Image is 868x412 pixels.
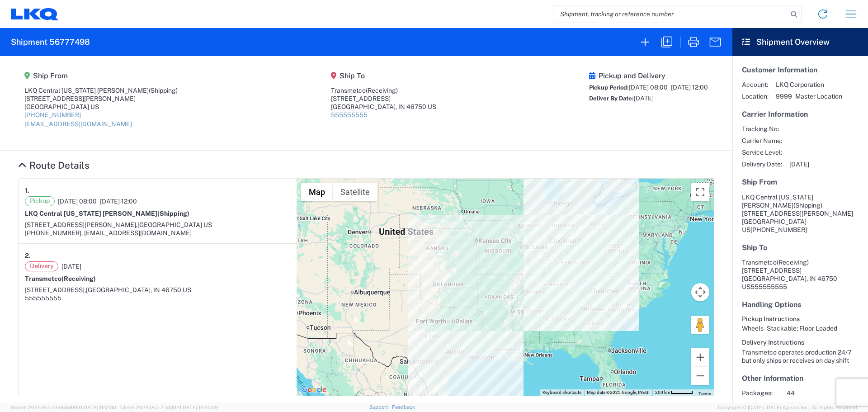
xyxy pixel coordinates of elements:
span: [DATE] 10:20:09 [181,405,218,410]
span: (Receiving) [366,87,398,94]
div: [PHONE_NUMBER], [EMAIL_ADDRESS][DOMAIN_NAME] [25,229,290,237]
div: [GEOGRAPHIC_DATA] US [24,103,178,111]
span: Client: 2025.18.0-27d3021 [120,405,218,410]
span: LKQ Corporation [776,81,842,89]
span: [DATE] 11:12:30 [82,405,116,410]
a: Terms [698,391,711,396]
div: Wheels - Stackable; Floor Loaded [742,324,859,332]
a: [EMAIL_ADDRESS][DOMAIN_NAME] [24,120,132,128]
div: [STREET_ADDRESS][PERSON_NAME] [24,95,178,103]
h5: Customer Information [742,66,859,74]
span: [DATE] [61,262,81,270]
span: Service Level: [742,148,782,156]
span: Copyright © [DATE]-[DATE] Agistix Inc., All Rights Reserved [718,403,857,412]
span: [PHONE_NUMBER] [750,226,807,233]
span: 555555555 [750,283,787,290]
span: Map data ©2025 Google, INEGI [587,390,650,395]
h5: Ship To [331,71,436,80]
span: (Shipping) [793,202,822,209]
span: 44 [787,389,864,397]
div: LKQ Central [US_STATE] [PERSON_NAME] [24,86,178,95]
button: Show street map [301,183,333,201]
span: [DATE] 08:00 - [DATE] 12:00 [629,84,708,91]
header: Shipment Overview [732,28,868,56]
span: Delivery [25,261,58,271]
span: LKQ Central [US_STATE] [PERSON_NAME] [742,194,813,209]
h5: Ship From [742,178,859,186]
span: [DATE] [634,95,654,102]
h5: Ship From [24,71,178,80]
h5: Carrier Information [742,110,859,118]
button: Map Scale: 200 km per 46 pixels [652,389,696,396]
h5: Other Information [742,374,859,383]
strong: 2. [25,250,31,261]
span: [STREET_ADDRESS][PERSON_NAME] [742,210,853,217]
button: Drag Pegman onto the map to open Street View [691,316,709,334]
h2: Shipment 56777498 [11,37,90,47]
div: 555555555 [25,294,290,302]
button: Zoom in [691,348,709,366]
a: Support [369,404,392,410]
span: (Shipping) [149,87,178,94]
button: Toggle fullscreen view [691,183,709,201]
span: [GEOGRAPHIC_DATA] US [137,221,212,228]
span: Tracking No: [742,125,782,133]
span: (Receiving) [61,275,96,282]
strong: LKQ Central [US_STATE] [PERSON_NAME] [25,210,189,217]
div: Transmetco operates production 24/7 but only ships or receives on day shift [742,348,859,365]
span: Pickup Period: [589,84,629,91]
h5: Pickup and Delivery [589,71,708,80]
span: 33133 LBS [787,401,864,409]
a: 555555555 [331,111,368,118]
h6: Pickup Instructions [742,315,859,323]
span: (Shipping) [157,210,189,217]
span: 9999 - Master Location [776,92,842,100]
span: Server: 2025.18.0-d1e9a510831 [11,405,116,410]
span: 200 km [655,390,670,395]
address: [GEOGRAPHIC_DATA] US [742,193,859,234]
h6: Delivery Instructions [742,339,859,346]
a: Open this area in Google Maps (opens a new window) [299,384,329,396]
button: Keyboard shortcuts [542,389,581,396]
strong: Transmetco [25,275,96,282]
h5: Ship To [742,243,859,252]
span: Total Weight: [742,401,779,409]
span: Transmetco [STREET_ADDRESS] [742,259,809,274]
address: [GEOGRAPHIC_DATA], IN 46750 US [742,258,859,291]
span: Location: [742,92,769,100]
h5: Handling Options [742,300,859,309]
div: Transmetco [331,86,436,95]
span: (Receiving) [777,259,809,266]
div: [GEOGRAPHIC_DATA], IN 46750 US [331,103,436,111]
img: Google [299,384,329,396]
a: Hide Details [18,160,90,171]
span: Carrier Name: [742,137,782,145]
a: Feedback [392,404,415,410]
button: Map camera controls [691,283,709,301]
button: Zoom out [691,367,709,385]
span: [DATE] 08:00 - [DATE] 12:00 [58,197,137,205]
a: [PHONE_NUMBER] [24,111,81,118]
span: [DATE] [789,160,809,168]
span: [STREET_ADDRESS][PERSON_NAME], [25,221,137,228]
input: Shipment, tracking or reference number [553,5,788,23]
strong: 1. [25,185,29,196]
span: [STREET_ADDRESS], [25,286,86,294]
span: [GEOGRAPHIC_DATA], IN 46750 US [86,286,191,294]
span: Account: [742,81,769,89]
div: [STREET_ADDRESS] [331,95,436,103]
span: Deliver By Date: [589,95,634,102]
button: Show satellite imagery [333,183,377,201]
span: Packages: [742,389,779,397]
span: Delivery Date: [742,160,782,168]
span: Pickup [25,196,55,206]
